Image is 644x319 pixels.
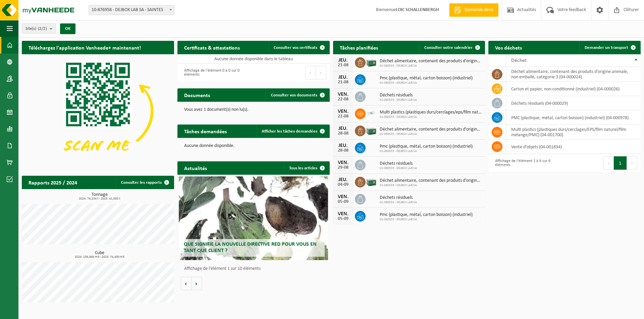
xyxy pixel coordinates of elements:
[380,212,473,218] span: Pmc (plastique, métal, carton boisson) (industriel)
[506,96,641,110] td: déchets résiduels (04-000029)
[179,176,328,260] a: Que signifie la nouvelle directive RED pour vous en tant que client ?
[25,255,174,259] span: 2024: 156,860 m3 - 2025: 74,400 m3
[336,126,350,131] div: JEU.
[463,7,495,13] span: Demande devis
[268,41,329,54] a: Consulter vos certificats
[22,41,148,54] h2: Téléchargez l'application Vanheede+ maintenant!
[506,110,641,125] td: PMC (plastique, métal, carton boisson) (industriel) (04-000978)
[177,161,214,174] h2: Actualités
[336,200,350,204] div: 05-09
[184,266,326,271] p: Affichage de l'élément 1 sur 10 éléments
[511,58,527,63] span: Déchet
[184,242,317,253] span: Que signifie la nouvelle directive RED pour vous en tant que client ?
[336,148,350,153] div: 28-08
[506,82,641,96] td: carton et papier, non-conditionné (industriel) (04-000026)
[266,88,329,102] a: Consulter vos documents
[336,75,350,80] div: JEU.
[25,197,174,201] span: 2024: 74,234 t - 2025: 41,005 t
[366,176,377,187] img: PB-LB-0680-HPE-GN-01
[184,144,323,148] p: Aucune donnée disponible.
[184,107,323,112] p: Vous avez 1 document(s) non lu(s).
[380,76,473,81] span: Pmc (plastique, métal, carton boisson) (industriel)
[25,251,174,259] h3: Cube
[380,195,417,201] span: Déchets résiduels
[380,149,473,153] span: 01-060533 - DEJBOX LAB SA
[336,58,350,63] div: JEU.
[316,66,326,79] button: Next
[627,156,637,170] button: Next
[89,5,174,15] span: 10-876958 - DEJBOX LAB SA - SAINTES
[419,41,484,54] a: Consulter votre calendrier
[262,129,317,134] span: Afficher les tâches demandées
[366,107,377,119] img: LP-SK-00500-LPE-16
[336,211,350,217] div: VEN.
[25,192,174,201] h3: Tonnage
[336,92,350,97] div: VEN.
[256,125,329,138] a: Afficher les tâches demandées
[380,115,482,119] span: 01-060533 - DEJBOX LAB SA
[506,140,641,154] td: vente d'objets (04-001834)
[284,161,329,175] a: Tous les articles
[380,64,482,68] span: 01-060533 - DEJBOX LAB SA
[380,144,473,149] span: Pmc (plastique, métal, carton boisson) (industriel)
[488,41,529,54] h2: Vos déchets
[336,217,350,221] div: 05-09
[424,46,473,50] span: Consulter votre calendrier
[380,166,417,170] span: 01-060533 - DEJBOX LAB SA
[396,7,439,12] strong: LOIC SCHALLENBERGH
[22,176,84,189] h2: Rapports 2025 / 2024
[336,143,350,148] div: JEU.
[603,156,614,170] button: Previous
[380,183,482,187] span: 01-060533 - DEJBOX LAB SA
[492,156,561,170] div: Affichage de l'élément 1 à 6 sur 6 éléments
[25,24,47,34] span: Site(s)
[22,54,174,168] img: Download de VHEPlus App
[38,26,47,31] count: (2/2)
[177,41,247,54] h2: Certificats & attestations
[380,201,417,205] span: 01-060533 - DEJBOX LAB SA
[271,93,317,97] span: Consulter vos documents
[192,277,202,290] button: Volgende
[380,93,417,98] span: Déchets résiduels
[366,56,377,68] img: PB-LB-0680-HPE-GN-01
[274,46,317,50] span: Consulter vos certificats
[380,161,417,166] span: Déchets résiduels
[366,125,377,136] img: PB-LB-0680-HPE-GN-01
[336,194,350,200] div: VEN.
[22,23,56,33] button: Site(s)(2/2)
[336,109,350,114] div: VEN.
[380,178,482,183] span: Déchet alimentaire, contenant des produits d'origine animale, non emballé, catég...
[449,3,498,17] a: Demande devis
[333,41,385,54] h2: Tâches planifiées
[89,5,174,15] span: 10-876958 - DEJBOX LAB SA - SAINTES
[579,41,640,54] a: Demander un transport
[380,81,473,85] span: 01-060533 - DEJBOX LAB SA
[305,66,316,79] button: Previous
[336,63,350,68] div: 21-08
[506,67,641,82] td: déchet alimentaire, contenant des produits d'origine animale, non emballé, catégorie 3 (04-000024)
[380,110,482,115] span: Multi plastics (plastiques durs/cerclages/eps/film naturel/film mélange/pmc)
[380,218,473,222] span: 01-060533 - DEJBOX LAB SA
[336,182,350,187] div: 04-09
[177,125,233,138] h2: Tâches demandées
[585,46,628,50] span: Demander un transport
[336,114,350,119] div: 22-08
[380,98,417,102] span: 01-060533 - DEJBOX LAB SA
[380,59,482,64] span: Déchet alimentaire, contenant des produits d'origine animale, non emballé, catég...
[336,131,350,136] div: 28-08
[177,88,217,101] h2: Documents
[380,127,482,132] span: Déchet alimentaire, contenant des produits d'origine animale, non emballé, catég...
[181,65,250,80] div: Affichage de l'élément 0 à 0 sur 0 éléments
[336,177,350,182] div: JEU.
[336,160,350,165] div: VEN.
[60,23,75,34] button: OK
[506,125,641,140] td: multi plastics (plastiques durs/cerclages/EPS/film naturel/film mélange/PMC) (04-001700)
[336,80,350,85] div: 21-08
[380,132,482,136] span: 01-060533 - DEJBOX LAB SA
[614,156,627,170] button: 1
[181,277,192,290] button: Vorige
[336,165,350,170] div: 29-08
[177,54,330,64] td: Aucune donnée disponible dans le tableau
[336,97,350,102] div: 22-08
[116,176,173,189] a: Consulter les rapports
